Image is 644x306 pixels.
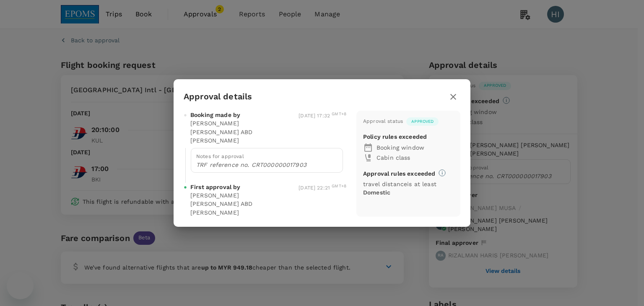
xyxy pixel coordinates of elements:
div: Approval status [363,117,403,126]
b: Domestic [363,189,390,196]
h3: Approval details [184,92,252,101]
sup: GMT+8 [332,184,346,188]
p: TRF reference no. CRT000000017903 [196,161,338,169]
span: First approval by [190,183,241,191]
span: Notes for approval [196,153,244,159]
p: Approval rules exceeded [363,169,435,178]
span: [DATE] 17:32 [299,113,346,119]
span: Approved [406,119,439,124]
p: Booking window [377,143,454,152]
p: Policy rules exceeded [363,132,427,141]
p: Cabin class [377,153,454,162]
p: [PERSON_NAME] [PERSON_NAME] ABD [PERSON_NAME] [190,119,268,144]
span: [DATE] 22:21 [299,185,346,191]
span: travel distance is at least [363,181,436,196]
p: [PERSON_NAME] [PERSON_NAME] ABD [PERSON_NAME] [190,191,268,216]
span: Booking made by [190,111,240,119]
sup: GMT+8 [332,112,346,116]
